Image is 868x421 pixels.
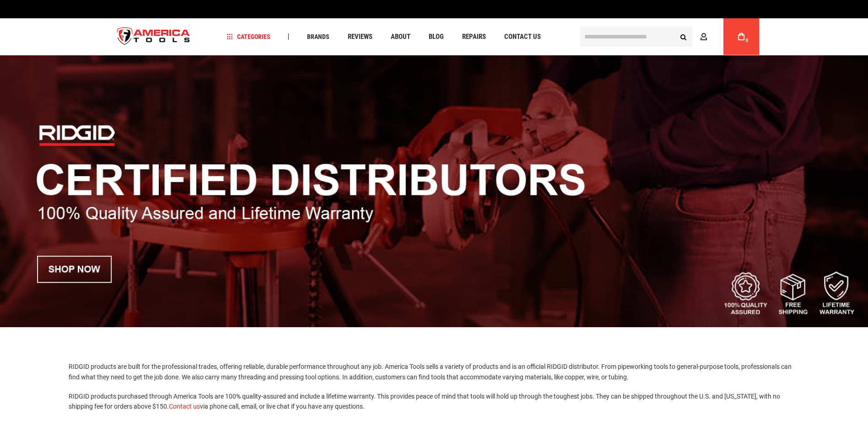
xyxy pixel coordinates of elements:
a: Blog [425,31,448,43]
img: America Tools [109,20,198,54]
a: Contact Us [500,31,545,43]
span: Brands [307,33,329,40]
p: RIDGID products are built for the professional trades, offering reliable, durable performance thr... [69,362,799,382]
button: Search [675,28,692,45]
span: About [391,33,410,40]
span: Reviews [348,33,372,40]
span: Contact Us [504,33,541,40]
a: Contact us [169,403,200,410]
a: Brands [303,31,334,43]
a: Reviews [344,31,377,43]
span: Categories [226,33,270,40]
a: store logo [109,20,198,54]
span: Blog [429,33,444,40]
a: About [387,31,415,43]
a: Categories [222,31,275,43]
span: 0 [746,38,749,43]
span: Repairs [462,33,486,40]
a: 0 [733,18,750,55]
p: RIDGID products purchased through America Tools are 100% quality-assured and include a lifetime w... [69,391,799,412]
a: Repairs [458,31,490,43]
